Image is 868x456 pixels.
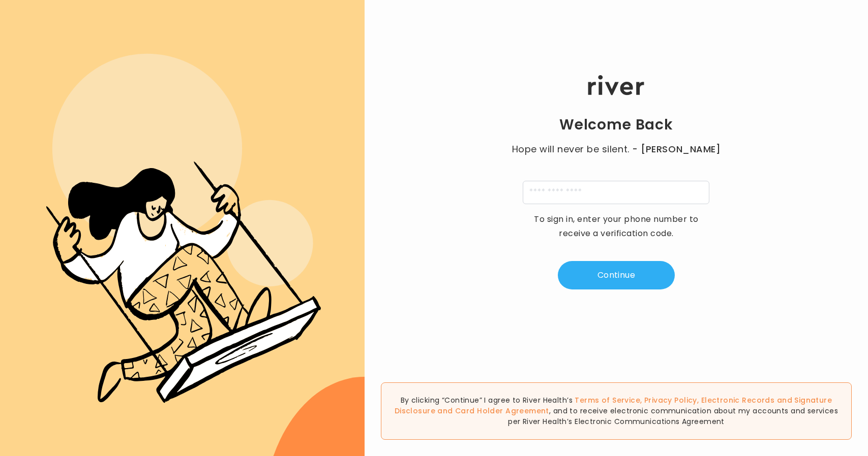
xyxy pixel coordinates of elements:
[559,116,673,134] h1: Welcome Back
[395,395,832,416] a: Electronic Records and Signature Disclosure
[455,406,549,416] a: Card Holder Agreement
[527,212,705,241] p: To sign in, enter your phone number to receive a verification code.
[381,382,852,440] div: By clicking “Continue” I agree to River Health’s
[502,142,731,156] p: Hope will never be silent.
[558,261,675,289] button: Continue
[644,395,697,405] a: Privacy Policy
[508,406,838,427] span: , and to receive electronic communication about my accounts and services per River Health’s Elect...
[632,142,721,156] span: - [PERSON_NAME]
[575,395,640,405] a: Terms of Service
[395,395,832,416] span: , , and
